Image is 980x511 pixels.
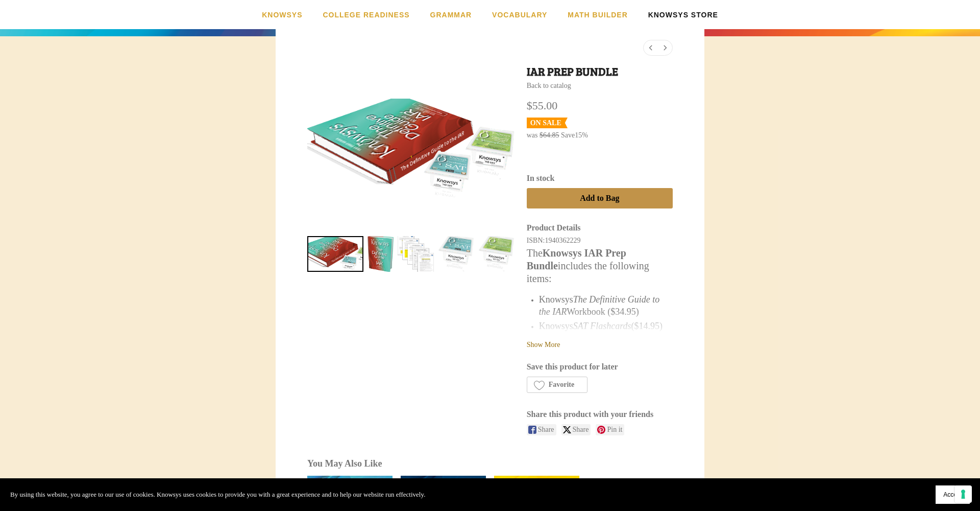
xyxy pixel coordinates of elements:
[527,188,673,208] button: Add to Bag
[527,362,673,373] div: Save this product for later
[438,236,474,272] a: IAR Prep Bundle 3
[573,424,591,435] span: Share
[307,236,363,272] a: IAR Prep Bundle 0
[527,247,626,271] strong: Knowsys IAR Prep Bundle
[545,237,580,244] span: 1940362229
[367,236,394,272] a: IAR Prep Bundle 1
[527,99,558,112] span: $55.00
[943,491,962,498] span: Accept
[580,194,619,203] span: Add to Bag
[527,131,538,139] span: was
[607,424,624,435] span: Pin it
[527,424,556,435] a: Share
[527,81,673,99] div: Breadcrumbs
[575,131,588,139] span: 15%
[539,294,659,317] span: Knowsys Workbook ($34.95)
[644,40,658,55] a: Go to the previous product
[954,485,972,503] button: Your consent preferences for tracking technologies
[527,64,673,79] h1: IAR Prep Bundle
[527,149,673,158] iframe: PayPal Message 1
[530,118,561,128] div: On Sale
[527,237,545,244] span: ISBN:
[527,341,560,349] a: Show More
[307,99,514,197] img: IAR Prep Bundle
[527,174,555,182] span: In stock
[596,424,624,435] a: Pin it
[478,236,514,272] a: IAR Prep Bundle 4
[540,381,574,389] span: Favorite
[936,485,970,504] button: Accept
[527,409,673,420] div: Share this product with your friends
[10,489,425,500] p: By using this website, you agree to our use of cookies. Knowsys uses cookies to provide you with ...
[561,131,575,139] span: Save
[539,294,659,317] em: The Definitive Guide to the IAR
[307,458,673,470] div: You May Also Like
[527,377,588,393] button: Save this product for later
[538,424,556,435] span: Share
[527,82,571,89] a: Back to catalog
[561,424,591,435] a: Share
[540,131,559,139] s: $64.85
[527,223,673,234] div: Product Details
[658,40,672,55] a: Go to the next product
[398,236,434,272] a: IAR Prep Bundle 2
[527,247,649,284] span: The includes the following items:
